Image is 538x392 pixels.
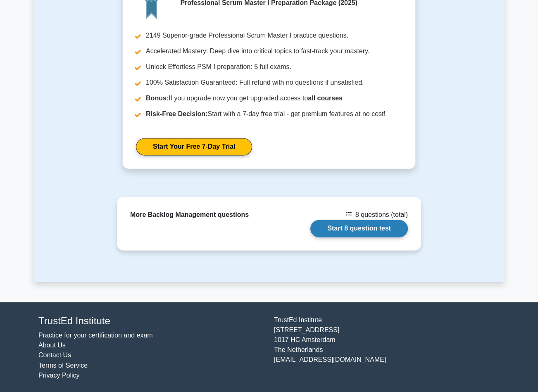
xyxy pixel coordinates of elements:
a: About Us [38,342,66,349]
a: Practice for your certification and exam [38,332,153,339]
h4: TrustEd Institute [38,315,264,327]
a: Privacy Policy [38,371,80,378]
a: Start 8 question test [310,220,408,237]
a: Contact Us [38,352,71,359]
a: Terms of Service [38,361,88,368]
a: Start Your Free 7-Day Trial [136,138,252,155]
div: TrustEd Institute [STREET_ADDRESS] 1017 HC Amsterdam The Netherlands [EMAIL_ADDRESS][DOMAIN_NAME] [269,315,505,380]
